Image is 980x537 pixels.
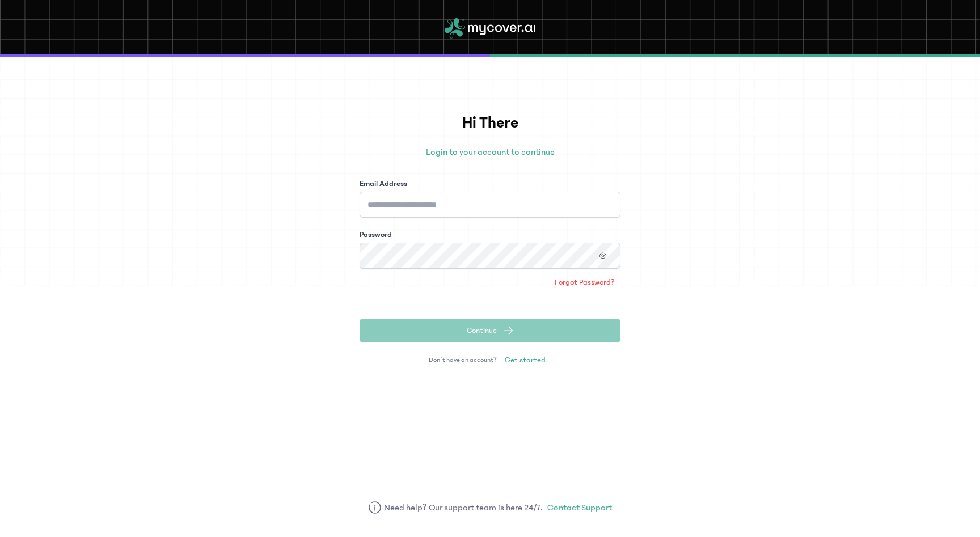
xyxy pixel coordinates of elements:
[499,351,551,369] a: Get started
[467,325,497,336] span: Continue
[555,277,615,288] span: Forgot Password?
[360,145,620,159] p: Login to your account to continue
[360,178,407,189] label: Email Address
[360,319,620,342] button: Continue
[384,501,543,514] span: Need help? Our support team is here 24/7.
[429,356,497,365] span: Don’t have an account?
[360,111,620,135] h1: Hi There
[549,273,620,291] a: Forgot Password?
[360,229,392,240] label: Password
[505,354,546,366] span: Get started
[547,501,612,514] a: Contact Support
